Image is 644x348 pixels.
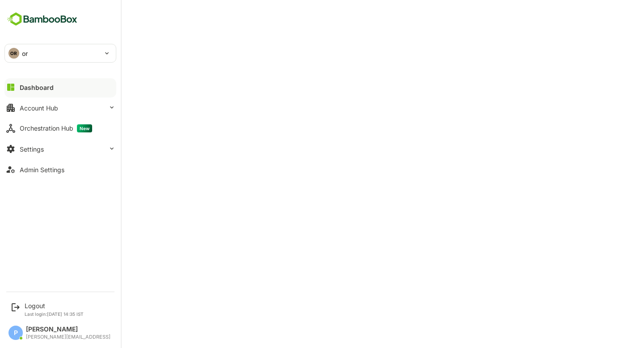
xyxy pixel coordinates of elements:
[20,124,92,132] div: Orchestration Hub
[4,140,116,158] button: Settings
[22,49,28,58] p: or
[26,326,110,333] div: [PERSON_NAME]
[8,48,19,59] div: OR
[25,311,84,317] p: Last login: [DATE] 14:35 IST
[4,11,80,28] img: BambooboxFullLogoMark.5f36c76dfaba33ec1ec1367b70bb1252.svg
[4,78,116,96] button: Dashboard
[4,119,116,137] button: Orchestration HubNew
[20,104,58,112] div: Account Hub
[25,302,84,310] div: Logout
[20,84,54,91] div: Dashboard
[26,334,110,340] div: [PERSON_NAME][EMAIL_ADDRESS]
[20,166,64,174] div: Admin Settings
[77,124,92,132] span: New
[8,326,23,340] div: P
[20,145,44,153] div: Settings
[4,99,116,117] button: Account Hub
[5,44,116,62] div: ORor
[4,161,116,178] button: Admin Settings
